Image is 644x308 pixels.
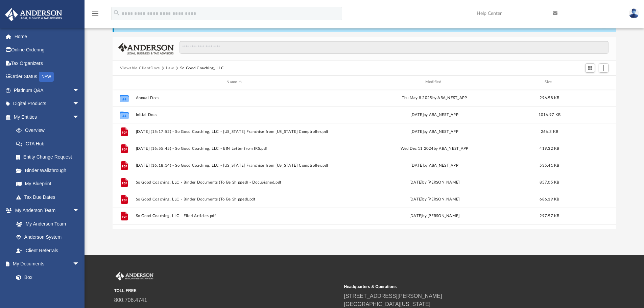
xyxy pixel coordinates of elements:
[113,89,616,229] div: grid
[9,217,83,231] a: My Anderson Team
[9,124,90,137] a: Overview
[344,293,442,299] a: [STREET_ADDRESS][PERSON_NAME]
[9,231,86,244] a: Anderson System
[5,43,90,57] a: Online Ordering
[3,8,64,21] img: Anderson Advisors Platinum Portal
[136,214,333,218] button: So Good Coaching, LLC - Filed Articles.pdf
[73,110,86,124] span: arrow_drop_down
[114,272,155,281] img: Anderson Advisors Platinum Portal
[9,177,86,191] a: My Blueprint
[336,95,533,101] div: Thu May 8 2025 by ABA_NEST_APP
[344,284,569,290] small: Headquarters & Operations
[336,162,533,168] div: [DATE] by ABA_NEST_APP
[336,112,533,118] div: [DATE] by ABA_NEST_APP
[114,297,147,303] a: 800.706.4741
[585,63,595,73] button: Switch to Grid View
[540,146,559,150] span: 419.32 KB
[113,9,120,17] i: search
[540,96,559,99] span: 296.98 KB
[136,129,333,134] button: [DATE] (15:17:52) - So Good Coaching, LLC - [US_STATE] Franchise from [US_STATE] Comptroller.pdf
[336,79,533,85] div: Modified
[9,164,90,177] a: Binder Walkthrough
[136,180,333,185] button: So Good Coaching, LLC - Binder Documents (To Be Shipped) - DocuSigned.pdf
[136,113,333,117] button: Initial Docs
[5,110,90,124] a: My Entitiesarrow_drop_down
[5,70,90,84] a: Order StatusNEW
[9,244,86,257] a: Client Referrals
[336,145,533,151] div: Wed Dec 11 2024 by ABA_NEST_APP
[73,97,86,111] span: arrow_drop_down
[599,63,609,73] button: Add
[540,214,559,218] span: 297.97 KB
[344,301,431,307] a: [GEOGRAPHIC_DATA][US_STATE]
[540,163,559,167] span: 535.41 KB
[9,137,90,150] a: CTA Hub
[9,190,90,204] a: Tax Due Dates
[9,270,83,284] a: Box
[39,72,54,82] div: NEW
[629,8,639,18] img: User Pic
[9,150,90,164] a: Entity Change Request
[73,257,86,271] span: arrow_drop_down
[538,113,560,116] span: 1016.97 KB
[9,284,86,298] a: Meeting Minutes
[5,30,90,43] a: Home
[136,96,333,100] button: Annual Docs
[336,128,533,135] div: [DATE] by ABA_NEST_APP
[91,9,99,18] i: menu
[136,197,333,202] button: So Good Coaching, LLC - Binder Documents (To Be Shipped).pdf
[135,79,333,85] div: Name
[91,13,99,18] a: menu
[336,213,533,219] div: [DATE] by [PERSON_NAME]
[536,79,563,85] div: Size
[180,41,609,54] input: Search files and folders
[336,196,533,202] div: [DATE] by [PERSON_NAME]
[114,288,339,294] small: TOLL FREE
[566,79,613,85] div: id
[5,84,90,97] a: Platinum Q&Aarrow_drop_down
[540,180,559,184] span: 857.05 KB
[336,179,533,185] div: [DATE] by [PERSON_NAME]
[73,204,86,218] span: arrow_drop_down
[540,197,559,201] span: 686.39 KB
[5,257,86,271] a: My Documentsarrow_drop_down
[116,79,133,85] div: id
[166,65,174,71] button: Law
[120,65,160,71] button: Viewable-ClientDocs
[541,129,558,133] span: 266.3 KB
[136,163,333,168] button: [DATE] (16:18:14) - So Good Coaching, LLC - [US_STATE] Franchise from [US_STATE] Comptroller.pdf
[5,56,90,70] a: Tax Organizers
[5,97,90,111] a: Digital Productsarrow_drop_down
[136,146,333,151] button: [DATE] (16:55:45) - So Good Coaching, LLC - EIN Letter from IRS.pdf
[5,204,86,217] a: My Anderson Teamarrow_drop_down
[180,65,224,71] button: So Good Coaching, LLC
[73,84,86,97] span: arrow_drop_down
